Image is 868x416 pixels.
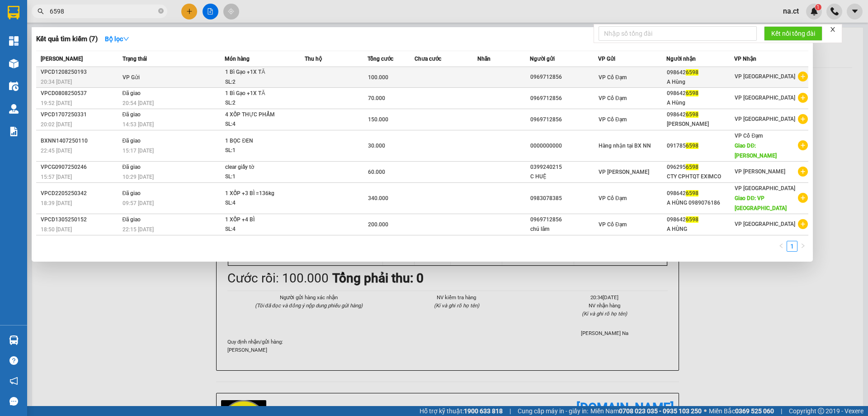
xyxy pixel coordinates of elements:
div: 098642 [667,68,734,77]
div: 096295 [667,163,734,172]
div: 0000000000 [530,141,598,151]
span: 70.000 [368,95,385,101]
div: 098642 [667,89,734,98]
div: VPCD2205250342 [41,189,120,198]
span: VP Cổ Đạm [599,74,627,81]
div: 0969712856 [530,115,598,124]
span: Kết nối tổng đài [771,29,815,38]
span: down [123,36,129,42]
img: logo-vxr [8,6,19,19]
span: 18:39 [DATE] [41,200,72,206]
span: VP [PERSON_NAME] [735,168,785,175]
div: chú lâm [530,225,598,234]
div: A Hùng [667,98,734,108]
span: Đã giao [123,216,141,223]
span: VP [GEOGRAPHIC_DATA] [735,221,795,227]
span: search [38,8,44,14]
div: SL: 4 [225,225,293,234]
span: 340.000 [368,195,388,201]
span: plus-circle [798,114,808,124]
span: 10:29 [DATE] [123,174,154,180]
div: 1 XỐP +3 BÌ =136kg [225,189,293,199]
span: 60.000 [368,169,385,175]
div: A HÙNG [667,225,734,234]
span: Đã giao [123,138,141,144]
span: question-circle [9,356,18,365]
div: 0983078385 [530,194,598,203]
div: 098642 [667,215,734,225]
span: plus-circle [798,167,808,177]
span: 15:57 [DATE] [41,174,72,180]
span: VP Gửi [123,74,140,81]
span: notification [9,377,18,385]
div: clear giấy tờ [225,163,293,172]
div: SL: 1 [225,172,293,182]
span: 6598 [686,143,698,149]
img: solution-icon [9,127,19,136]
div: SL: 2 [225,98,293,108]
span: Người gửi [530,56,555,62]
span: 20:34 [DATE] [41,79,72,85]
h3: Kết quả tìm kiếm ( 7 ) [36,34,98,44]
button: right [797,241,808,252]
li: 1 [787,241,797,252]
li: Next Page [797,241,808,252]
img: warehouse-icon [9,104,19,114]
div: BXNN1407250110 [41,136,120,146]
div: SL: 4 [225,120,293,129]
div: SL: 1 [225,146,293,156]
strong: Bộ lọc [105,35,129,43]
span: 15:17 [DATE] [123,148,154,154]
span: Trạng thái [123,56,147,62]
span: Đã giao [123,164,141,170]
span: 6598 [686,164,698,170]
img: warehouse-icon [9,335,19,345]
span: VP Nhận [734,56,756,62]
span: 6598 [686,216,698,223]
div: [PERSON_NAME] [667,120,734,129]
div: VPCD1707250331 [41,110,120,120]
div: 1 Bì Gạo +1X TĂ [225,67,293,77]
span: 6598 [686,190,698,196]
span: 09:57 [DATE] [123,200,154,206]
span: close-circle [158,8,164,14]
span: VP [PERSON_NAME] [599,169,649,175]
div: SL: 4 [225,198,293,208]
span: VP Cổ Đạm [599,116,627,123]
span: VP Cổ Đạm [599,195,627,201]
span: Chưa cước [415,56,441,62]
div: 0969712856 [530,215,598,225]
span: Đã giao [123,90,141,96]
div: 1 BỌC ĐEN [225,136,293,146]
div: VPCD1305250152 [41,215,120,225]
div: 098642 [667,189,734,198]
button: Kết nối tổng đài [764,26,822,41]
span: plus-circle [798,140,808,150]
span: Hàng nhận tại BX NN [599,143,651,149]
img: dashboard-icon [9,36,19,46]
span: 20:02 [DATE] [41,121,72,128]
span: 6598 [686,69,698,76]
span: VP Cổ Đạm [599,221,627,228]
div: 0969712856 [530,94,598,103]
input: Tìm tên, số ĐT hoặc mã đơn [50,6,156,16]
span: 14:53 [DATE] [123,121,154,128]
div: 0969712856 [530,72,598,82]
span: [PERSON_NAME] [41,56,83,62]
span: 100.000 [368,74,388,81]
div: 0399240215 [530,163,598,172]
div: C HUỆ [530,172,598,182]
span: right [800,243,806,249]
span: Giao DĐ: [PERSON_NAME] [735,143,777,159]
span: plus-circle [798,193,808,203]
button: left [776,241,787,252]
div: 091785 [667,141,734,151]
span: Đã giao [123,111,141,118]
span: 150.000 [368,116,388,123]
span: Giao DĐ: VP [GEOGRAPHIC_DATA] [735,195,787,211]
span: 20:54 [DATE] [123,100,154,106]
span: Món hàng [225,56,250,62]
span: 18:50 [DATE] [41,226,72,233]
span: Người nhận [666,56,696,62]
span: 22:45 [DATE] [41,148,72,154]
